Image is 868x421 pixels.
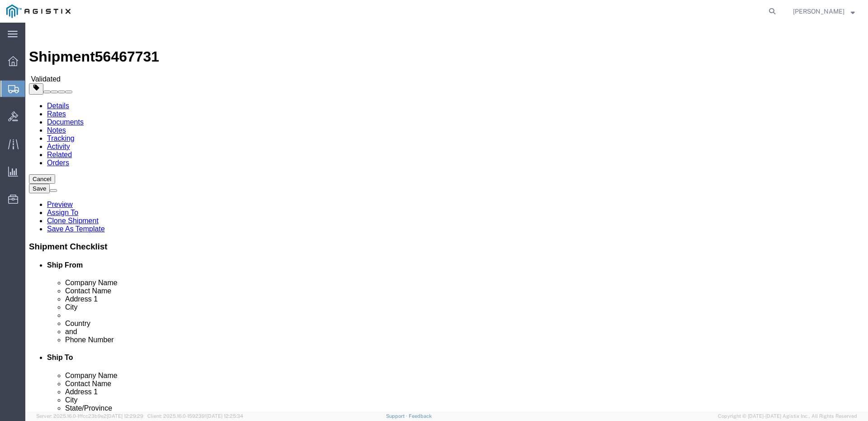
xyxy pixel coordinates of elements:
a: Feedback [409,413,432,419]
span: [DATE] 12:25:34 [207,413,243,419]
span: Server: 2025.16.0-1ffcc23b9e2 [36,413,143,419]
a: Support [386,413,409,419]
span: Stuart Packer [793,6,844,16]
span: [DATE] 12:29:29 [107,413,143,419]
button: [PERSON_NAME] [793,6,855,17]
iframe: FS Legacy Container [25,23,868,411]
span: Client: 2025.16.0-1592391 [147,413,243,419]
span: Copyright © [DATE]-[DATE] Agistix Inc., All Rights Reserved [718,412,857,420]
img: logo [6,5,71,18]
